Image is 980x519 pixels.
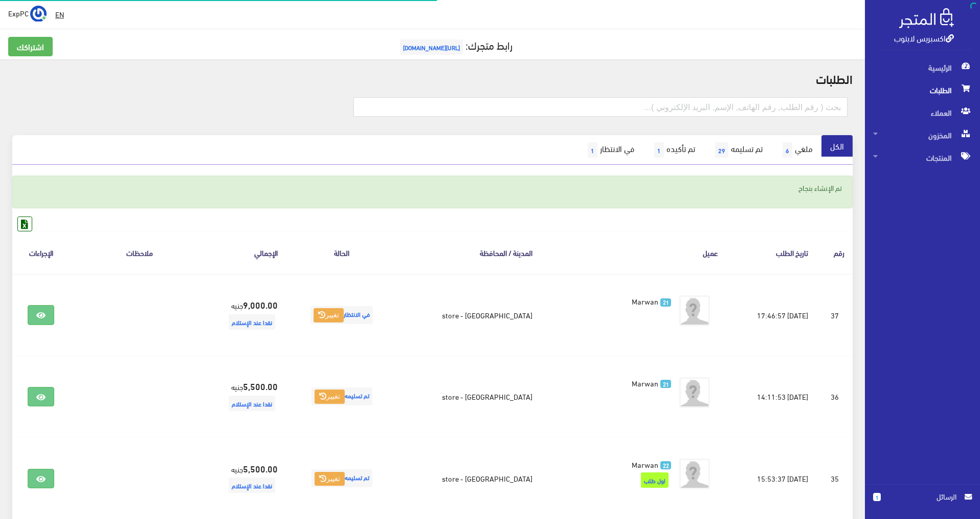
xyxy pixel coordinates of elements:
[12,72,853,85] h2: الطلبات
[894,30,954,45] a: اكسبريس لابتوب
[679,459,710,489] img: avatar.png
[397,35,513,54] a: رابط متجرك:[URL][DOMAIN_NAME]
[557,377,671,388] a: 21 Marwan
[632,457,658,471] span: Marwan
[865,101,980,124] a: العملاء
[726,356,816,437] td: [DATE] 14:11:53
[865,79,980,101] a: الطلبات
[679,295,710,326] img: avatar.png
[726,274,816,356] td: [DATE] 17:46:57
[588,142,597,158] span: 1
[286,231,398,274] th: الحالة
[314,308,344,322] button: تغيير
[209,231,286,274] th: اﻹجمالي
[243,298,278,311] strong: 9,000.00
[8,5,47,21] a: ... ExpPC
[243,462,278,475] strong: 5,500.00
[70,231,209,274] th: ملاحظات
[873,491,972,513] a: 1 الرسائل
[541,231,726,274] th: عميل
[865,124,980,146] a: المخزون
[821,135,853,157] a: الكل
[229,314,275,330] span: نقدا عند الإستلام
[641,472,669,488] span: اول طلب
[229,478,275,493] span: نقدا عند الإستلام
[873,124,972,146] span: المخزون
[209,356,286,437] td: جنيه
[816,231,853,274] th: رقم
[311,469,372,487] span: تم تسليمه
[873,146,972,169] span: المنتجات
[311,387,372,405] span: تم تسليمه
[229,396,275,411] span: نقدا عند الإستلام
[873,56,972,79] span: الرئيسية
[771,135,821,165] a: ملغي6
[726,231,816,274] th: تاريخ الطلب
[704,135,771,165] a: تم تسليمه29
[865,146,980,169] a: المنتجات
[353,97,848,117] input: بحث ( رقم الطلب, رقم الهاتف, الإسم, البريد اﻹلكتروني )...
[12,231,70,274] th: الإجراءات
[679,377,710,408] img: avatar.png
[865,56,980,79] a: الرئيسية
[715,142,728,158] span: 29
[243,379,278,393] strong: 5,500.00
[873,79,972,101] span: الطلبات
[398,356,541,437] td: [GEOGRAPHIC_DATA] - store
[209,274,286,356] td: جنيه
[55,8,64,20] u: EN
[576,135,643,165] a: في الانتظار1
[398,274,541,356] td: [GEOGRAPHIC_DATA] - store
[310,306,373,324] span: في الانتظار
[51,5,68,24] a: EN
[632,376,658,390] span: Marwan
[660,298,671,307] span: 21
[557,295,671,307] a: 21 Marwan
[30,6,47,22] img: ...
[816,274,853,356] td: 37
[315,390,345,404] button: تغيير
[660,461,671,470] span: 22
[398,231,541,274] th: المدينة / المحافظة
[8,7,29,19] span: ExpPC
[557,459,671,470] a: 22 Marwan
[873,493,881,501] span: 1
[400,39,463,55] span: [URL][DOMAIN_NAME]
[899,8,954,28] img: .
[315,472,345,486] button: تغيير
[783,142,792,158] span: 6
[873,101,972,124] span: العملاء
[654,142,664,158] span: 1
[660,380,671,388] span: 21
[816,356,853,437] td: 36
[23,182,842,193] p: تم الإنشاء بنجاح
[643,135,704,165] a: تم تأكيده1
[632,294,658,308] span: Marwan
[889,491,956,502] span: الرسائل
[8,37,53,56] a: اشتراكك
